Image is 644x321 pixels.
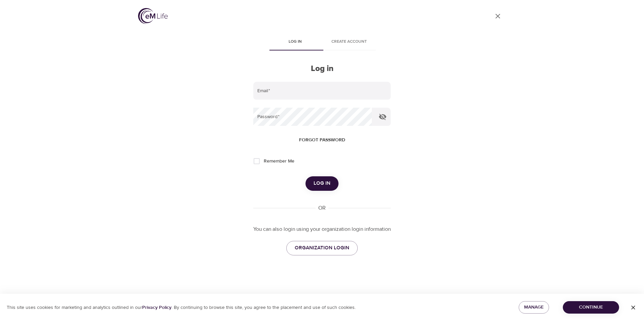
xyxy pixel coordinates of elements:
span: Log in [314,179,330,188]
span: Create account [326,38,372,45]
span: ORGANIZATION LOGIN [295,244,349,252]
p: You can also login using your organization login information [253,225,391,233]
img: logo [138,8,168,24]
button: Forgot password [296,134,348,146]
a: Privacy Policy [142,305,171,311]
div: disabled tabs example [253,34,391,50]
span: Remember Me [264,158,294,165]
a: close [490,8,506,24]
span: Manage [524,303,544,312]
button: Manage [519,301,549,314]
div: OR [316,204,328,212]
span: Continue [568,303,614,312]
button: Continue [563,301,619,314]
span: Log in [272,38,318,45]
button: Log in [305,176,339,190]
span: Forgot password [299,136,345,144]
h2: Log in [253,64,391,74]
a: ORGANIZATION LOGIN [286,241,358,255]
